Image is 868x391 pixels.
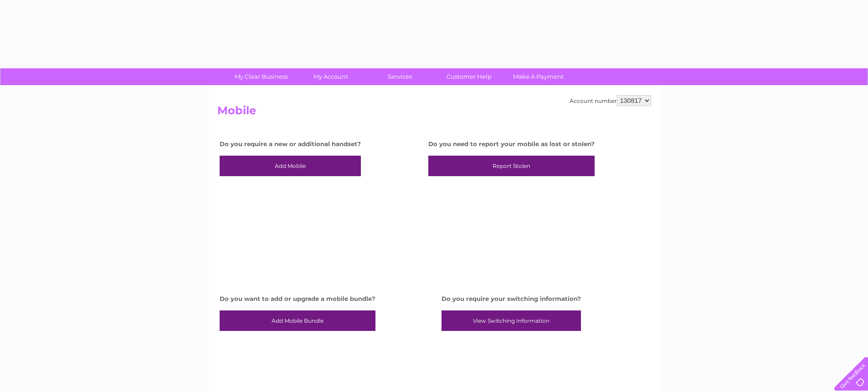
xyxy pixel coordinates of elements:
a: View Switching Information [442,310,581,331]
h2: Mobile [217,104,651,122]
a: My Clear Business [224,68,299,85]
a: My Account [293,68,368,85]
a: Report Stolen [428,156,595,177]
h4: Do you want to add or upgrade a mobile bundle? [220,295,375,302]
h4: Do you require a new or additional handset? [220,141,361,147]
a: Make A Payment [501,68,576,85]
a: Add Mobile Bundle [220,310,375,331]
h4: Do you require your switching information? [442,295,581,302]
div: Account number [570,95,651,106]
a: Customer Help [431,68,507,85]
a: Add Mobile [220,156,361,177]
h4: Do you need to report your mobile as lost or stolen? [428,141,595,147]
a: Services [362,68,437,85]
